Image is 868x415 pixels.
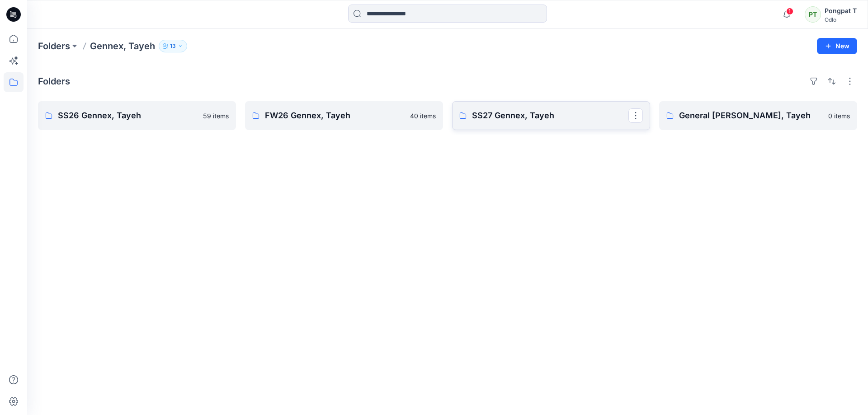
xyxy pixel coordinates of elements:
[38,101,236,130] a: SS26 Gennex, Tayeh59 items
[659,101,857,130] a: General [PERSON_NAME], Tayeh0 items
[805,6,821,23] div: PT
[265,109,405,122] p: FW26 Gennex, Tayeh
[825,5,857,16] div: Pongpat T
[817,38,857,54] button: New
[410,111,436,121] p: 40 items
[58,109,198,122] p: SS26 Gennex, Tayeh
[679,109,823,122] p: General [PERSON_NAME], Tayeh
[245,101,443,130] a: FW26 Gennex, Tayeh40 items
[159,40,187,52] button: 13
[452,101,650,130] a: SS27 Gennex, Tayeh
[203,111,229,121] p: 59 items
[90,40,155,52] p: Gennex, Tayeh
[828,111,850,121] p: 0 items
[786,8,793,15] span: 1
[825,16,857,23] div: Odlo
[38,76,70,87] h4: Folders
[472,109,628,122] p: SS27 Gennex, Tayeh
[38,40,70,52] a: Folders
[170,41,176,51] p: 13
